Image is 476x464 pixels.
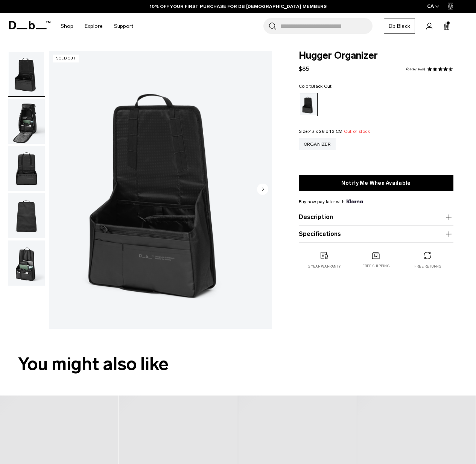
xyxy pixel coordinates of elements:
button: Hugger Organizer Black Out [8,193,45,239]
img: Hugger Organizer Black Out [8,240,45,286]
img: Hugger Organizer Black Out [8,99,45,144]
nav: Main Navigation [55,13,139,40]
p: Free shipping [362,263,390,269]
a: Support [114,13,133,40]
img: Hugger Organizer Black Out [49,51,272,329]
p: Sold Out [53,55,79,62]
p: Free returns [414,264,441,269]
span: Buy now pay later with [299,198,363,205]
button: Next slide [257,183,268,196]
span: Out of stock [344,129,370,134]
button: Specifications [299,230,453,239]
a: Shop [61,13,73,40]
a: Db Black [384,18,415,34]
button: Hugger Organizer Black Out [8,98,45,144]
p: 2 year warranty [308,264,341,269]
a: 10% OFF YOUR FIRST PURCHASE FOR DB [DEMOGRAPHIC_DATA] MEMBERS [150,3,327,10]
button: Hugger Organizer Black Out [8,146,45,192]
span: $85 [299,65,309,72]
img: Hugger Organizer Black Out [8,193,45,238]
li: 1 / 5 [49,51,272,329]
button: Description [299,213,453,222]
a: Organizer [299,138,336,150]
span: Black Out [311,84,332,89]
img: Hugger Organizer Black Out [8,51,45,96]
span: 43 x 28 x 12 CM [309,129,343,134]
legend: Color: [299,84,332,88]
button: Hugger Organizer Black Out [8,51,45,97]
span: Hugger Organizer [299,51,453,61]
a: 6 reviews [406,67,425,71]
img: Hugger Organizer Black Out [8,146,45,191]
img: {"height" => 20, "alt" => "Klarna"} [347,199,363,203]
button: Notify Me When Available [299,175,453,191]
button: Hugger Organizer Black Out [8,240,45,286]
h2: You might also like [18,351,458,377]
a: Black Out [299,93,318,116]
legend: Size: [299,129,370,134]
a: Explore [85,13,103,40]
